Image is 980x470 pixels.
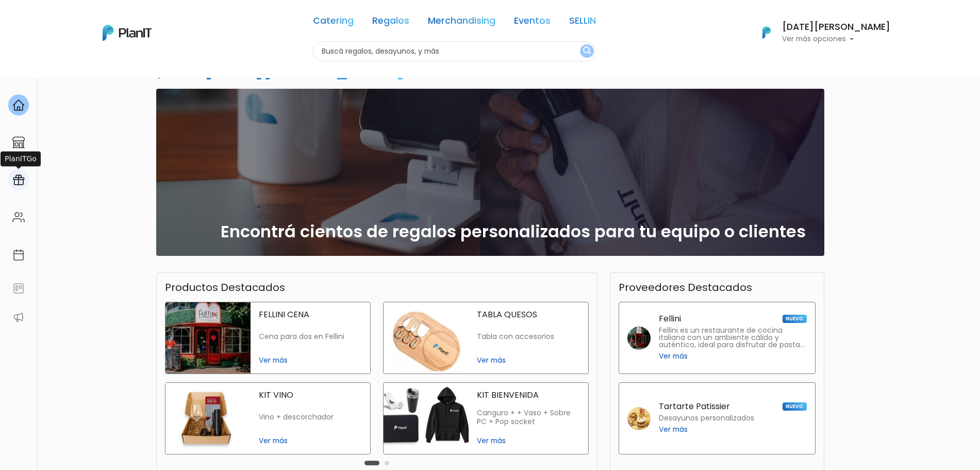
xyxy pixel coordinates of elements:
[477,391,580,399] p: KIT BIENVENIDA
[477,409,580,427] p: Canguro + + Vaso + Sobre PC + Pop socket
[259,332,362,341] p: Cena para dos en Fellini
[782,23,890,32] h6: [DATE][PERSON_NAME]
[749,19,890,46] button: PlanIt Logo [DATE][PERSON_NAME] Ver más opciones
[259,311,362,319] p: FELLINI CENA
[477,355,580,366] span: Ver más
[27,62,181,83] div: J
[659,315,681,323] p: Fellini
[104,62,124,83] span: J
[259,355,362,366] span: Ver más
[12,136,25,149] img: marketplace-4ceaa7011d94191e9ded77b95e3339b90024bf715f7c57f8cf31f2d8c509eaba.svg
[569,17,596,29] a: SELLIN
[364,461,379,465] button: Carousel Page 1 (Current Slide)
[583,46,591,56] img: search_button-432b6d5273f82d61273b3651a40e1bd1b912527efae98b1b7a1b2c0702e16a8d.svg
[428,17,495,29] a: Merchandising
[36,84,66,92] strong: PLAN IT
[619,302,816,374] a: Fellini NUEVO Fellini es un restaurante de cocina italiana con un ambiente cálido y auténtico, id...
[627,327,651,350] img: fellini
[259,435,362,446] span: Ver más
[383,382,589,455] a: kit bienvenida KIT BIENVENIDA Canguro + + Vaso + Sobre PC + Pop socket Ver más
[103,25,152,41] img: PlanIt Logo
[659,424,688,435] span: Ver más
[619,281,752,294] h3: Proveedores Destacados
[619,382,816,455] a: Tartarte Patissier NUEVO Desayunos personalizados Ver más
[313,17,354,29] a: Catering
[12,249,25,261] img: calendar-87d922413cdce8b2cf7b7f5f62616a5cf9e4887200fb71536465627b3292af00.svg
[514,17,551,29] a: Eventos
[160,78,175,94] i: keyboard_arrow_down
[157,155,175,167] i: insert_emoticon
[54,157,157,167] span: ¡Escríbenos!
[1,151,41,166] div: PlanITGo
[372,17,409,29] a: Regalos
[755,21,778,44] img: PlanIt Logo
[27,72,181,137] div: PLAN IT Ya probaste PlanitGO? Vas a poder automatizarlas acciones de todo el año. Escribinos para...
[313,41,596,61] input: Buscá regalos, desayunos, y más
[165,302,251,374] img: fellini cena
[659,402,730,411] p: Tartarte Patissier
[477,435,580,446] span: Ver más
[165,302,371,374] a: fellini cena FELLINI CENA Cena para dos en Fellini Ver más
[782,36,890,43] p: Ver más opciones
[12,99,25,111] img: home-e721727adea9d79c4d83392d1f703f7f8bce08238fde08b1acbfd93340b81755.svg
[165,382,371,455] a: kit vino KIT VINO Vino + descorchador Ver más
[659,351,688,362] span: Ver más
[165,383,251,454] img: kit vino
[384,383,469,454] img: kit bienvenida
[165,281,285,294] h3: Productos Destacados
[783,402,806,411] span: NUEVO
[627,407,651,430] img: tartarte patissier
[659,327,807,349] p: Fellini es un restaurante de cocina italiana con un ambiente cálido y auténtico, ideal para disfr...
[659,415,754,422] p: Desayunos personalizados
[93,52,114,72] img: user_d58e13f531133c46cb30575f4d864daf.jpeg
[384,302,469,374] img: tabla quesos
[175,155,196,167] i: send
[259,391,362,399] p: KIT VINO
[259,413,362,422] p: Vino + descorchador
[12,174,25,186] img: campaigns-02234683943229c281be62815700db0a1741e53638e28bf9629b52c665b00959.svg
[221,222,806,241] h2: Encontrá cientos de regalos personalizados para tu equipo o clientes
[383,302,589,374] a: tabla quesos TABLA QUESOS Tabla con accesorios Ver más
[362,457,392,469] div: Carousel Pagination
[477,311,580,319] p: TABLA QUESOS
[12,282,25,295] img: feedback-78b5a0c8f98aac82b08bfc38622c3050aee476f2c9584af64705fc4e61158814.svg
[477,332,580,341] p: Tabla con accesorios
[783,315,806,323] span: NUEVO
[12,211,25,223] img: people-662611757002400ad9ed0e3c099ab2801c6687ba6c219adb57efc949bc21e19d.svg
[83,62,104,83] img: user_04fe99587a33b9844688ac17b531be2b.png
[385,461,389,465] button: Carousel Page 2
[12,311,25,323] img: partners-52edf745621dab592f3b2c58e3bca9d71375a7ef29c3b500c9f145b62cc070d4.svg
[36,95,172,129] p: Ya probaste PlanitGO? Vas a poder automatizarlas acciones de todo el año. Escribinos para saber más!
